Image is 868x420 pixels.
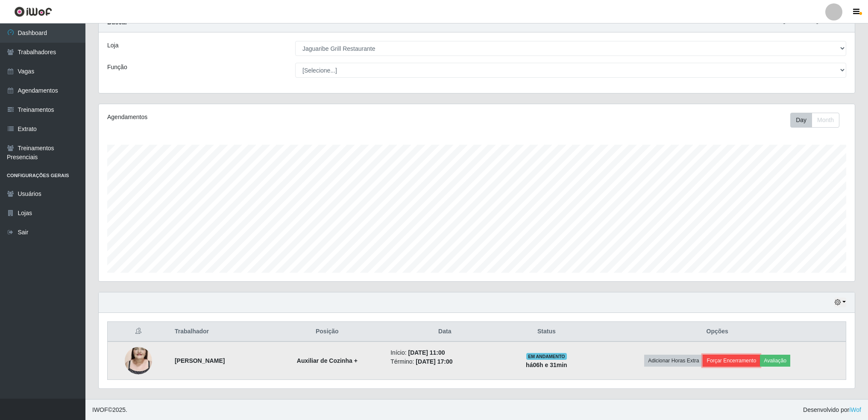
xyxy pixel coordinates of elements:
[107,113,408,122] div: Agendamentos
[170,322,269,342] th: Trabalhador
[589,322,846,342] th: Opções
[790,113,846,128] div: Toolbar with button groups
[790,113,839,128] div: First group
[849,406,861,413] a: iWof
[803,405,861,414] span: Desenvolvido por
[790,113,812,128] button: Day
[644,355,703,367] button: Adicionar Horas Extra
[526,353,567,360] span: EM ANDAMENTO
[416,358,452,365] time: [DATE] 17:00
[390,357,499,366] li: Término:
[297,357,358,364] strong: Auxiliar de Cozinha +
[504,322,589,342] th: Status
[92,406,108,413] span: IWOF
[408,349,445,356] time: [DATE] 11:00
[703,355,760,367] button: Forçar Encerramento
[107,41,118,50] label: Loja
[812,113,839,128] button: Month
[526,362,567,368] strong: há 06 h e 31 min
[385,322,504,342] th: Data
[390,348,499,357] li: Início:
[760,355,790,367] button: Avaliação
[107,63,127,72] label: Função
[269,322,385,342] th: Posição
[92,405,127,414] span: © 2025 .
[125,336,152,385] img: 1745854264697.jpeg
[175,357,225,364] strong: [PERSON_NAME]
[14,6,52,17] img: CoreUI Logo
